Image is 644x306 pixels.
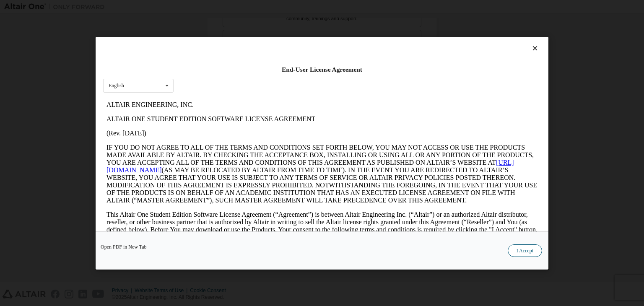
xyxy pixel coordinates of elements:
[3,113,434,143] p: This Altair One Student Edition Software License Agreement (“Agreement”) is between Altair Engine...
[3,3,434,11] p: ALTAIR ENGINEERING, INC.
[508,244,542,257] button: I Accept
[3,61,411,76] a: [URL][DOMAIN_NAME]
[109,83,124,88] div: English
[103,65,541,74] div: End-User License Agreement
[101,244,147,249] a: Open PDF in New Tab
[3,18,434,25] p: ALTAIR ONE STUDENT EDITION SOFTWARE LICENSE AGREEMENT
[3,46,434,106] p: IF YOU DO NOT AGREE TO ALL OF THE TERMS AND CONDITIONS SET FORTH BELOW, YOU MAY NOT ACCESS OR USE...
[3,32,434,39] p: (Rev. [DATE])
